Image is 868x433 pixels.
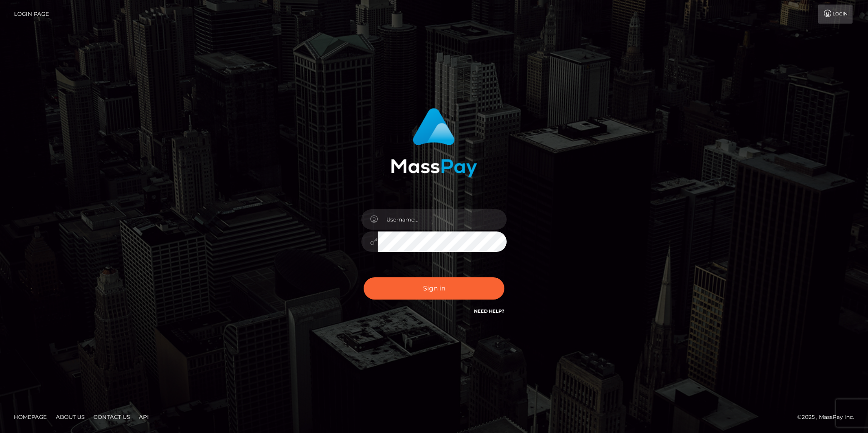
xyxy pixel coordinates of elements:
[52,410,88,424] a: About Us
[391,108,477,177] img: MassPay Login
[14,5,49,24] a: Login Page
[90,410,133,424] a: Contact Us
[378,209,507,230] input: Username...
[797,412,861,422] div: © 2025 , MassPay Inc.
[474,308,504,314] a: Need Help?
[364,277,504,300] button: Sign in
[135,410,153,424] a: API
[10,410,50,424] a: Homepage
[818,5,853,24] a: Login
